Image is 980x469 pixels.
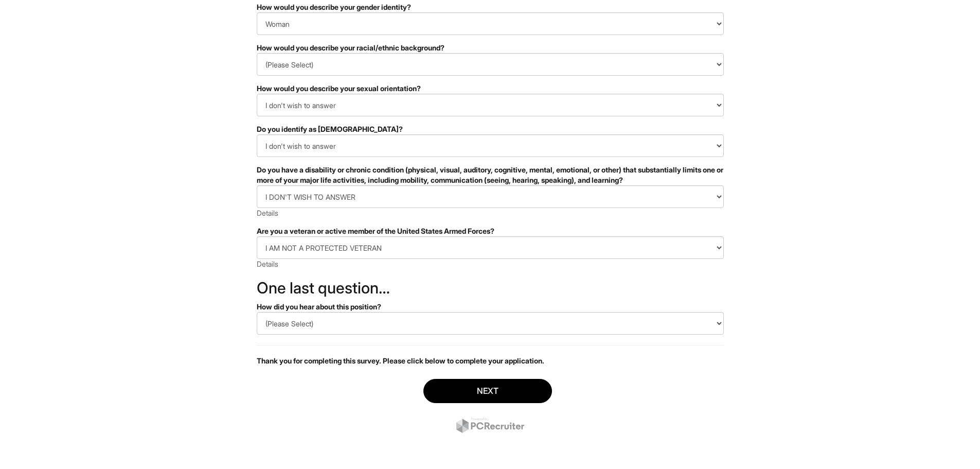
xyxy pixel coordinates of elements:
[257,302,724,312] div: How did you hear about this position?
[257,165,724,185] div: Do you have a disability or chronic condition (physical, visual, auditory, cognitive, mental, emo...
[257,236,724,259] select: Are you a veteran or active member of the United States Armed Forces?
[257,280,724,297] h2: One last question…
[257,43,724,53] div: How would you describe your racial/ethnic background?
[257,12,724,35] select: How would you describe your gender identity?
[257,94,724,116] select: How would you describe your sexual orientation?
[257,226,724,236] div: Are you a veteran or active member of the United States Armed Forces?
[257,134,724,157] select: Do you identify as transgender?
[257,259,278,268] a: Details
[257,53,724,76] select: How would you describe your racial/ethnic background?
[423,379,552,403] button: Next
[257,312,724,335] select: How did you hear about this position?
[257,209,278,217] a: Details
[257,185,724,208] select: Do you have a disability or chronic condition (physical, visual, auditory, cognitive, mental, emo...
[257,83,724,94] div: How would you describe your sexual orientation?
[257,2,724,12] div: How would you describe your gender identity?
[257,356,724,366] p: Thank you for completing this survey. Please click below to complete your application.
[257,124,724,134] div: Do you identify as [DEMOGRAPHIC_DATA]?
